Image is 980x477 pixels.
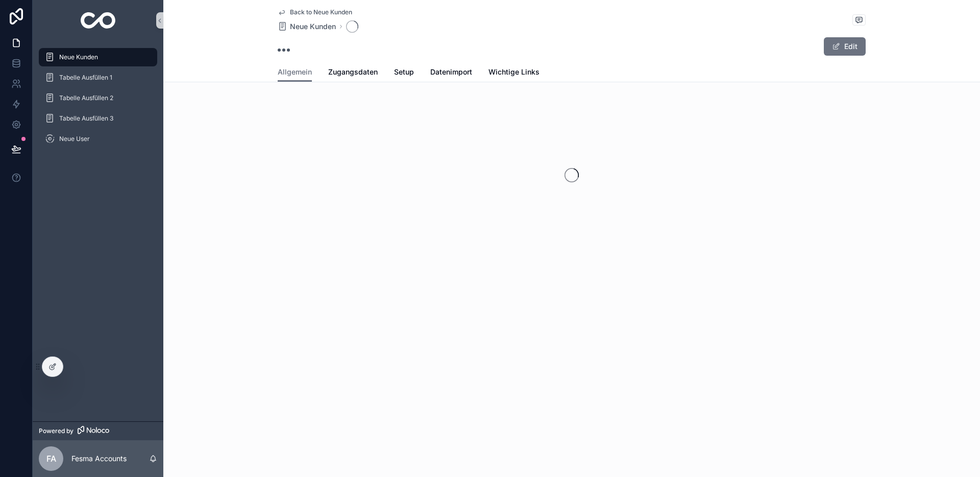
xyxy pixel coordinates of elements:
span: Neue User [59,135,90,143]
div: scrollable content [33,41,163,161]
a: Neue User [39,130,157,148]
span: Tabelle Ausfüllen 2 [59,94,113,102]
span: FA [46,452,56,465]
span: Tabelle Ausfüllen 1 [59,74,112,82]
a: Tabelle Ausfüllen 1 [39,68,157,87]
span: Zugangsdaten [328,67,378,77]
span: Wichtige Links [488,67,540,77]
a: Tabelle Ausfüllen 2 [39,89,157,107]
span: Back to Neue Kunden [290,8,352,16]
a: Neue Kunden [39,48,157,66]
a: Powered by [33,421,163,440]
a: Tabelle Ausfüllen 3 [39,109,157,128]
img: App logo [81,12,116,29]
a: Wichtige Links [488,63,540,83]
a: Setup [394,63,414,83]
span: Powered by [39,427,73,435]
a: Allgemein [278,63,312,82]
a: Neue Kunden [278,21,336,32]
span: Datenimport [430,67,472,77]
span: Neue Kunden [290,21,336,32]
button: Edit [824,37,866,56]
span: Setup [394,67,414,77]
a: Datenimport [430,63,472,83]
a: Back to Neue Kunden [278,8,352,16]
p: Fesma Accounts [71,454,127,464]
span: Allgemein [278,67,312,77]
span: Neue Kunden [59,53,98,61]
a: Zugangsdaten [328,63,378,83]
span: Tabelle Ausfüllen 3 [59,114,113,123]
